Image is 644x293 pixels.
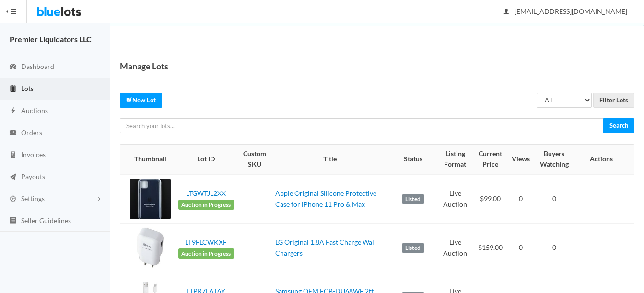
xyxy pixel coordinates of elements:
ion-icon: paper plane [8,173,18,182]
ion-icon: create [126,96,132,102]
th: Custom SKU [238,145,271,174]
td: Live Auction [438,224,473,272]
ion-icon: flash [8,107,18,116]
a: LT9FLCWKXF [185,238,227,246]
a: Apple Original Silicone Protective Case for iPhone 11 Pro & Max [275,189,376,208]
td: Live Auction [438,174,473,224]
th: Lot ID [175,145,238,174]
a: createNew Lot [120,93,162,108]
span: Lots [21,84,34,92]
th: Title [271,145,388,174]
a: -- [252,243,257,251]
ion-icon: cash [8,129,18,138]
ion-icon: clipboard [8,85,18,94]
input: Search your lots... [120,118,604,133]
th: Current Price [473,145,508,174]
td: 0 [508,174,534,224]
td: 0 [534,224,574,272]
input: Filter Lots [593,93,634,108]
span: Invoices [21,150,46,158]
td: 0 [534,174,574,224]
span: Seller Guidelines [21,216,71,225]
ion-icon: person [502,8,511,17]
span: Dashboard [21,62,54,70]
label: Listed [402,243,424,253]
input: Search [603,118,634,133]
td: -- [574,224,634,272]
a: LG Original 1.8A Fast Charge Wall Chargers [275,238,376,257]
th: Listing Format [438,145,473,174]
label: Listed [402,194,424,204]
ion-icon: cog [8,195,18,204]
th: Views [508,145,534,174]
td: 0 [508,224,534,272]
a: -- [252,194,257,203]
th: Thumbnail [120,145,175,174]
ion-icon: list box [8,216,18,225]
ion-icon: speedometer [8,63,18,72]
span: Auctions [21,106,48,114]
span: [EMAIL_ADDRESS][DOMAIN_NAME] [504,7,627,15]
span: Settings [21,194,45,203]
th: Buyers Watching [534,145,574,174]
th: Status [388,145,438,174]
th: Actions [574,145,634,174]
td: $99.00 [473,174,508,224]
span: Payouts [21,172,45,180]
td: -- [574,174,634,224]
h1: Manage Lots [120,59,168,73]
span: Auction in Progress [178,200,234,210]
ion-icon: calculator [8,151,18,160]
td: $159.00 [473,224,508,272]
a: LTGWTJL2XX [186,189,226,197]
span: Orders [21,128,42,136]
span: Auction in Progress [178,248,234,259]
strong: Premier Liquidators LLC [10,34,92,44]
